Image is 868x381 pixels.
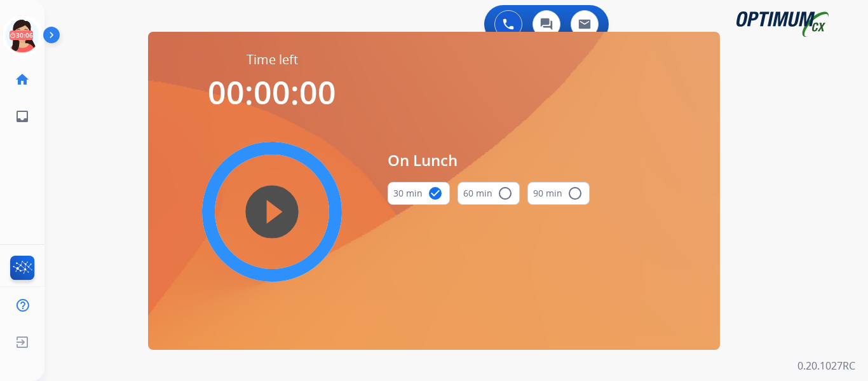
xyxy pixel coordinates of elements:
p: 0.20.1027RC [797,358,855,373]
mat-icon: radio_button_unchecked [567,186,583,201]
mat-icon: home [15,72,30,87]
span: Time left [247,51,298,69]
button: 90 min [527,182,590,205]
mat-icon: play_circle_filled [264,204,280,219]
span: 00:00:00 [208,71,336,114]
span: On Lunch [388,149,590,172]
button: 30 min [388,182,450,205]
mat-icon: check_circle [428,186,443,201]
mat-icon: inbox [15,109,30,124]
mat-icon: radio_button_unchecked [498,186,513,201]
button: 60 min [458,182,520,205]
